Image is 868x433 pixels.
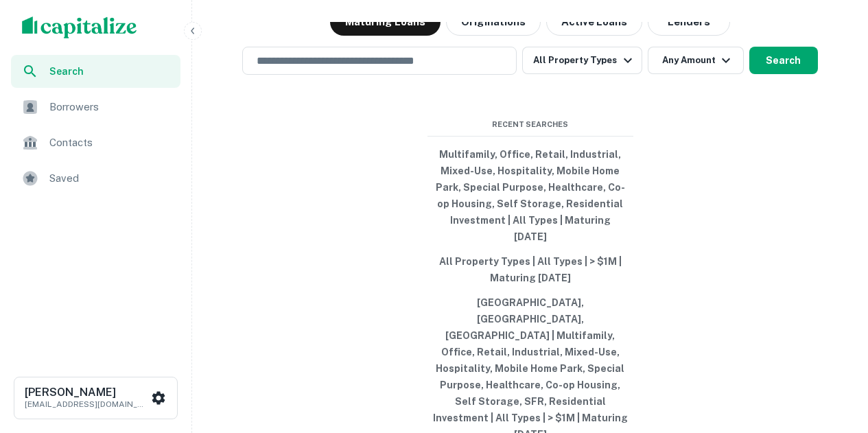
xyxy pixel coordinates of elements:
[799,323,868,389] iframe: Chat Widget
[427,249,633,290] button: All Property Types | All Types | > $1M | Maturing [DATE]
[648,8,730,36] button: Lenders
[546,8,642,36] button: Active Loans
[25,398,148,410] p: [EMAIL_ADDRESS][DOMAIN_NAME]
[49,134,172,151] span: Contacts
[330,8,441,36] button: Maturing Loans
[11,91,180,124] a: Borrowers
[49,64,172,79] span: Search
[49,99,172,115] span: Borrowers
[648,47,744,74] button: Any Amount
[427,142,633,249] button: Multifamily, Office, Retail, Industrial, Mixed-Use, Hospitality, Mobile Home Park, Special Purpos...
[14,377,178,419] button: [PERSON_NAME][EMAIL_ADDRESS][DOMAIN_NAME]
[49,170,172,187] span: Saved
[25,387,148,398] h6: [PERSON_NAME]
[11,126,180,159] a: Contacts
[749,47,818,74] button: Search
[11,55,180,88] a: Search
[22,16,137,38] img: capitalize-logo.png
[522,47,642,74] button: All Property Types
[11,162,180,195] a: Saved
[446,8,541,36] button: Originations
[427,119,633,130] span: Recent Searches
